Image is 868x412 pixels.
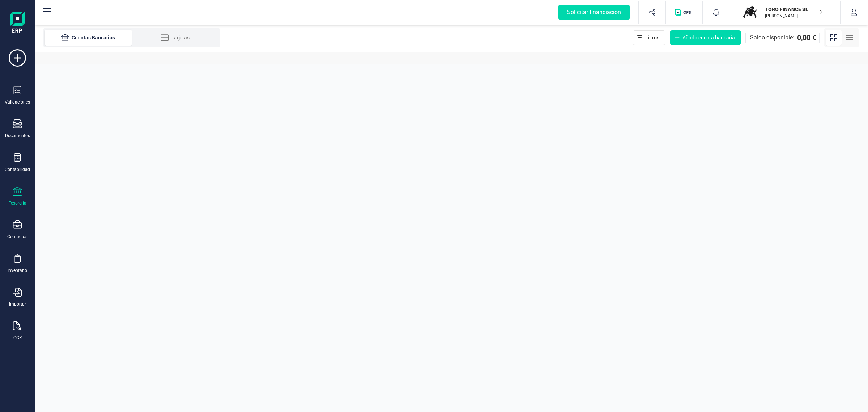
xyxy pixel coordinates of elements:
[5,167,30,172] div: Contabilidad
[8,268,27,273] div: Inventario
[682,34,735,41] span: Añadir cuenta bancaria
[750,33,794,42] span: Saldo disponible:
[670,1,698,24] button: Logo de OPS
[765,13,823,19] p: [PERSON_NAME]
[9,200,26,206] div: Tesorería
[59,34,117,41] div: Cuentas Bancarias
[633,30,665,45] button: Filtros
[146,34,204,41] div: Tarjetas
[5,133,30,139] div: Documentos
[9,301,26,307] div: Importar
[13,335,22,341] div: OCR
[675,9,694,16] img: Logo de OPS
[550,1,638,24] button: Solicitar financiación
[670,30,741,45] button: Añadir cuenta bancaria
[739,1,831,24] button: TOTORO FINANCE SL[PERSON_NAME]
[645,34,659,41] span: Filtros
[5,99,30,105] div: Validaciones
[765,6,823,13] p: TORO FINANCE SL
[558,5,630,20] div: Solicitar financiación
[797,33,816,43] span: 0,00 €
[742,4,758,20] img: TO
[10,12,25,35] img: Logo Finanedi
[7,234,27,240] div: Contactos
